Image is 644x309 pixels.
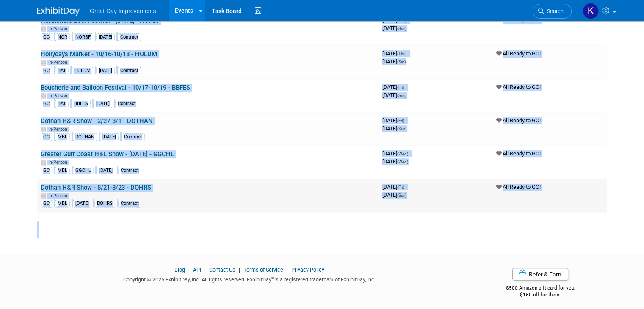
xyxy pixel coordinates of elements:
div: $150 off for them. [474,291,607,298]
a: API [193,267,201,273]
a: Boucherie and Balloon Festival - 10/17-10/19 - BBFES [41,84,190,91]
div: Contract [122,133,145,141]
span: (Thu) [397,52,406,56]
img: ExhibitDay [37,7,80,16]
div: Contract [115,100,138,108]
a: Dothan H&R Show - 8/21-8/23 - DOHRS [41,184,151,191]
span: | [237,267,242,273]
div: GGCHL [73,167,94,174]
span: [DATE] [382,150,411,157]
span: (Sat) [397,60,406,64]
img: Kenneth Luquette [583,3,599,19]
div: Copyright © 2025 ExhibitDay, Inc. All rights reserved. ExhibitDay is a registered trademark of Ex... [37,274,461,284]
a: Privacy Policy [291,267,324,273]
div: [DATE] [96,67,115,74]
div: NORBF [73,33,93,41]
div: NOR [55,33,70,41]
img: In-Person Event [41,26,46,30]
span: [DATE] [382,125,406,132]
span: | [186,267,192,273]
img: In-Person Event [41,160,46,164]
div: DOTHAN [73,133,97,141]
div: GC [41,33,52,41]
span: (Fri) [397,119,404,123]
div: MBL [55,133,70,141]
div: DOHRS [94,200,115,207]
span: [DATE] [382,58,406,65]
img: In-Person Event [41,193,46,197]
span: [DATE] [382,25,406,31]
a: Search [533,4,572,19]
span: In-Person [48,26,70,32]
span: [DATE] [382,117,406,124]
span: Great Day Improvements [90,8,156,14]
span: (Sun) [397,193,406,198]
div: BAT [55,100,69,108]
a: Dothan H&R Show - 2/27-3/1 - DOTHAN [41,117,153,125]
a: Refer & Earn [512,268,568,281]
span: (Sun) [397,93,406,98]
span: (Sun) [397,127,406,131]
div: Contract [118,33,141,41]
span: In-Person [48,60,70,65]
div: [DATE] [94,100,112,108]
div: GC [41,133,52,141]
div: BBFES [72,100,91,108]
div: GC [41,100,52,108]
span: [DATE] [382,92,406,98]
img: In-Person Event [41,60,46,64]
span: [DATE] [382,192,406,198]
span: All Ready to GO! [496,84,541,90]
a: Hollydays Market - 10/16-10/18 - HOLDM [41,50,157,58]
span: | [285,267,290,273]
div: MBL [55,167,70,174]
div: Contract [118,200,141,207]
div: HOLDM [72,67,93,74]
span: [DATE] [382,184,406,190]
span: In-Person [48,93,70,99]
a: Terms of Service [243,267,283,273]
sup: ® [271,276,274,280]
div: $500 Amazon gift card for you, [474,279,607,298]
a: Greater Gulf Coast H&L Show - [DATE] - GGCHL [41,150,174,158]
span: All Ready to GO! [496,117,541,124]
span: (Fri) [397,85,404,90]
span: (Wed) [397,160,408,164]
span: [DATE] [382,50,409,57]
span: All Ready to GO! [496,150,541,157]
div: GC [41,200,52,207]
span: All Ready to GO! [496,50,541,57]
span: (Wed) [397,152,408,156]
div: GC [41,167,52,174]
span: In-Person [48,160,70,165]
span: - [409,150,411,157]
div: Contract [118,67,141,74]
span: | [202,267,208,273]
span: Search [544,8,564,14]
span: All Ready to GO! [496,184,541,190]
div: [DATE] [73,200,91,207]
div: GC [41,67,52,74]
div: [DATE] [96,33,115,41]
span: - [405,117,406,124]
div: BAT [55,67,69,74]
span: - [408,50,409,57]
span: In-Person [48,127,70,132]
span: - [405,184,406,190]
div: Contract [118,167,141,174]
a: Contact Us [209,267,235,273]
a: Blog [174,267,185,273]
span: [DATE] [382,84,406,90]
div: [DATE] [100,133,119,141]
span: (Sun) [397,26,406,31]
span: - [405,84,406,90]
span: (Fri) [397,185,404,190]
div: MBL [55,200,70,207]
img: In-Person Event [41,127,46,131]
span: In-Person [48,193,70,199]
span: [DATE] [382,158,408,165]
img: In-Person Event [41,93,46,97]
div: [DATE] [97,167,115,174]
